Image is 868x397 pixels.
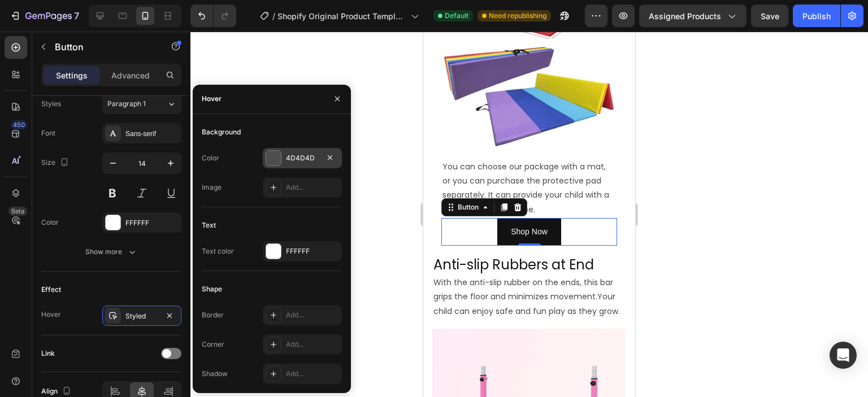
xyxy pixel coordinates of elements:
[18,127,194,186] div: Rich Text Editor. Editing area: main
[74,186,138,214] button: <p>Shop Now</p>
[125,311,158,321] div: Styled
[125,218,179,228] div: FFFFFF
[202,339,224,350] div: Corner
[190,5,236,27] div: Undo/Redo
[9,223,203,243] h2: Anti-slip Rubbers at End
[41,242,181,262] button: Show more
[41,128,55,138] div: Font
[423,32,635,397] iframe: Design area
[202,220,216,230] div: Text
[286,246,339,256] div: FFFFFF
[286,153,319,163] div: 4D4D4D
[74,9,79,23] p: 7
[277,10,406,22] span: Shopify Original Product Template
[202,153,219,163] div: Color
[286,310,339,320] div: Add...
[41,99,61,109] div: Styles
[111,69,150,81] p: Advanced
[107,99,146,109] span: Paragraph 1
[649,10,721,22] span: Assigned Products
[55,40,151,54] p: Button
[286,339,339,350] div: Add...
[793,5,840,27] button: Publish
[41,309,61,320] div: Hover
[32,171,58,181] div: Button
[41,285,61,295] div: Effect
[802,10,831,22] div: Publish
[102,94,181,114] button: Paragraph 1
[286,182,339,193] div: Add...
[202,127,241,137] div: Background
[19,128,193,185] p: You can choose our package with a mat, or you can purchase the protective pad separately. It can ...
[5,5,84,27] button: 7
[125,129,179,139] div: Sans-serif
[202,182,222,193] div: Image
[489,11,546,21] span: Need republishing
[85,246,138,258] div: Show more
[10,244,202,287] p: With the anti-slip rubber on the ends, this bar grips the floor and minimizes movement.Your child...
[88,193,124,207] p: Shop Now
[41,155,71,171] div: Size
[202,310,224,320] div: Border
[56,69,88,81] p: Settings
[751,5,788,27] button: Save
[830,342,857,369] div: Open Intercom Messenger
[41,348,55,359] div: Link
[761,11,779,21] span: Save
[202,369,228,379] div: Shadow
[639,5,747,27] button: Assigned Products
[202,94,222,104] div: Hover
[202,284,222,294] div: Shape
[11,120,27,129] div: 450
[272,10,275,22] span: /
[202,246,234,256] div: Text color
[8,207,27,216] div: Beta
[286,369,339,379] div: Add...
[445,11,468,21] span: Default
[41,217,59,228] div: Color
